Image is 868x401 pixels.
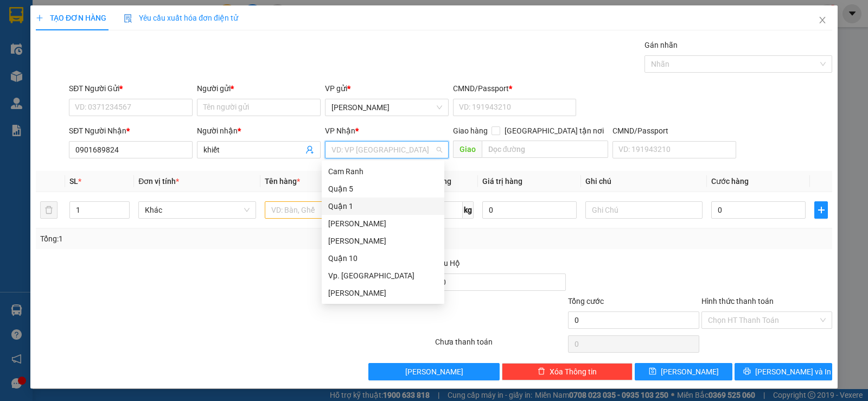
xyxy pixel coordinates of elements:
[435,259,460,268] span: Thu Hộ
[711,177,749,186] span: Cước hàng
[322,232,444,250] div: Phan Rang
[743,367,751,376] span: printer
[568,297,604,305] span: Tổng cước
[482,177,522,186] span: Giá trị hàng
[138,177,179,186] span: Đơn vị tính
[197,82,321,94] div: Người gửi
[36,14,106,22] span: TẠO ĐƠN HÀNG
[331,99,442,116] span: Phan Rang
[265,201,382,219] input: VD: Bàn, Ghế
[463,201,474,219] span: kg
[453,82,577,94] div: CMND/Passport
[368,363,499,380] button: [PERSON_NAME]
[322,163,444,180] div: Cam Ranh
[538,367,545,376] span: delete
[612,125,736,137] div: CMND/Passport
[482,141,609,158] input: Dọc đường
[91,41,149,50] b: [DOMAIN_NAME]
[40,233,336,245] div: Tổng: 1
[755,366,831,378] span: [PERSON_NAME] và In
[661,366,719,378] span: [PERSON_NAME]
[502,363,633,380] button: deleteXóa Thông tin
[322,284,444,302] div: Cam Đức
[405,366,463,378] span: [PERSON_NAME]
[434,336,567,355] div: Chưa thanh toán
[581,171,707,192] th: Ghi chú
[69,125,193,137] div: SĐT Người Nhận
[91,52,149,65] li: (c) 2017
[322,250,444,267] div: Quận 10
[328,183,438,195] div: Quận 5
[328,287,438,299] div: [PERSON_NAME]
[585,201,703,219] input: Ghi Chú
[67,16,107,123] b: Trà Lan Viên - Gửi khách hàng
[145,202,249,218] span: Khác
[649,367,656,376] span: save
[814,201,828,219] button: plus
[818,16,827,24] span: close
[328,270,438,282] div: Vp. [GEOGRAPHIC_DATA]
[701,297,774,305] label: Hình thức thanh toán
[305,145,314,154] span: user-add
[328,218,438,230] div: [PERSON_NAME]
[265,177,300,186] span: Tên hàng
[124,14,132,23] img: icon
[735,363,832,380] button: printer[PERSON_NAME] và In
[328,235,438,247] div: [PERSON_NAME]
[322,180,444,198] div: Quận 5
[807,5,838,36] button: Close
[124,14,238,22] span: Yêu cầu xuất hóa đơn điện tử
[500,125,608,137] span: [GEOGRAPHIC_DATA] tận nơi
[644,41,678,49] label: Gán nhãn
[815,206,827,214] span: plus
[482,201,577,219] input: 0
[36,14,43,22] span: plus
[14,70,40,121] b: Trà Lan Viên
[325,126,355,135] span: VP Nhận
[40,201,58,219] button: delete
[635,363,732,380] button: save[PERSON_NAME]
[118,14,144,40] img: logo.jpg
[328,252,438,264] div: Quận 10
[453,126,488,135] span: Giao hàng
[328,200,438,212] div: Quận 1
[69,82,193,94] div: SĐT Người Gửi
[328,166,438,177] div: Cam Ranh
[550,366,597,378] span: Xóa Thông tin
[453,141,482,158] span: Giao
[322,267,444,284] div: Vp. Cam Hải
[322,215,444,232] div: Lê Hồng Phong
[325,82,449,94] div: VP gửi
[197,125,321,137] div: Người nhận
[322,198,444,215] div: Quận 1
[69,177,78,186] span: SL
